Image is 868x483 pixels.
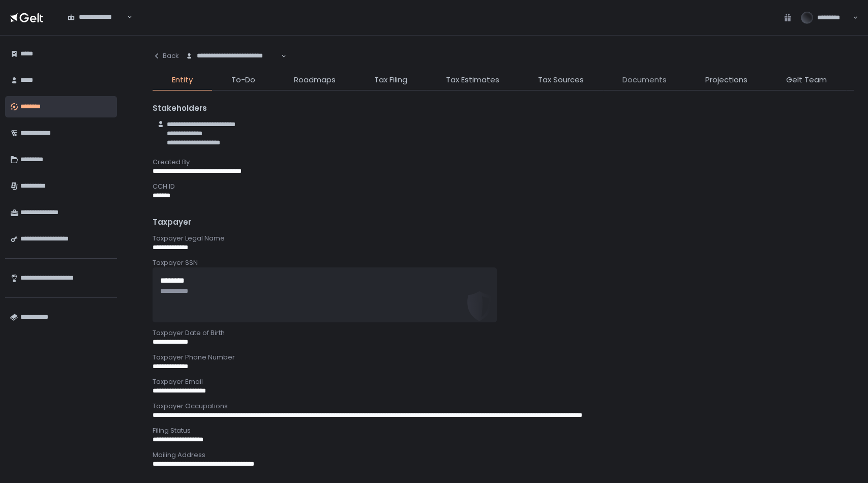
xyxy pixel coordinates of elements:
[153,51,179,61] div: Back
[172,74,193,86] span: Entity
[153,328,854,338] div: Taxpayer Date of Birth
[61,7,132,28] div: Search for option
[231,74,255,86] span: To-Do
[153,353,854,362] div: Taxpayer Phone Number
[153,182,854,191] div: CCH ID
[153,234,854,243] div: Taxpayer Legal Name
[68,22,126,32] input: Search for option
[153,103,854,114] div: Stakeholders
[786,74,827,86] span: Gelt Team
[153,402,854,411] div: Taxpayer Occupations
[153,377,854,386] div: Taxpayer Email
[153,158,854,167] div: Created By
[622,74,667,86] span: Documents
[179,46,286,67] div: Search for option
[153,258,854,267] div: Taxpayer SSN
[446,74,499,86] span: Tax Estimates
[294,74,336,86] span: Roadmaps
[153,217,854,228] div: Taxpayer
[374,74,407,86] span: Tax Filing
[153,46,179,66] button: Back
[186,61,280,71] input: Search for option
[153,426,854,435] div: Filing Status
[153,450,854,460] div: Mailing Address
[705,74,747,86] span: Projections
[538,74,584,86] span: Tax Sources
